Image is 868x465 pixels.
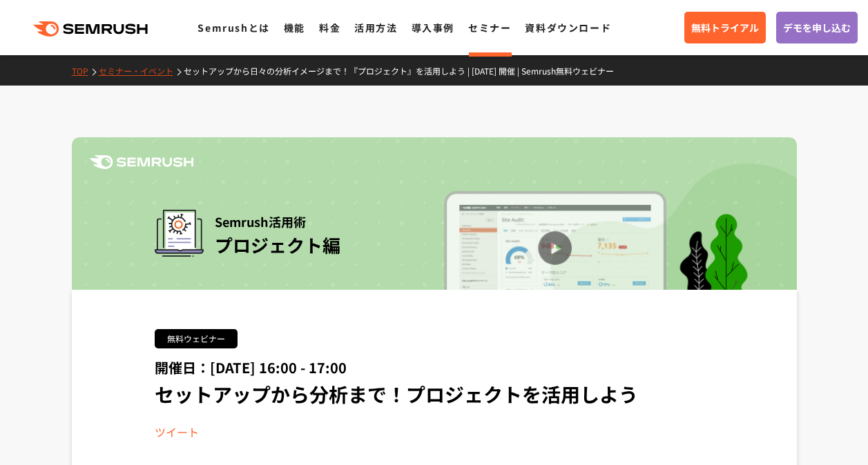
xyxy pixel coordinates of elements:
a: セミナー [468,21,511,34]
div: 無料ウェビナー [155,329,238,348]
a: セミナー・イベント [99,65,184,77]
a: 料金 [319,21,340,34]
span: セットアップから分析まで！プロジェクトを活用しよう [155,380,638,408]
a: 活用方法 [354,21,397,34]
a: セットアップから日々の分析イメージまで！『プロジェクト』を活用しよう | [DATE] 開催 | Semrush無料ウェビナー [184,65,624,77]
span: プロジェクト編 [215,232,340,257]
a: 無料トライアル [684,12,766,43]
span: デモを申し込む [783,20,851,35]
span: Semrush活用術 [215,210,340,233]
img: Semrush [90,155,193,169]
a: 機能 [284,21,305,34]
a: 導入事例 [412,21,454,34]
a: デモを申し込む [776,12,858,43]
a: ツイート [155,424,199,440]
a: 資料ダウンロード [525,21,611,34]
span: 開催日：[DATE] 16:00 - 17:00 [155,357,347,377]
a: TOP [72,65,99,77]
a: Semrushとは [197,21,269,34]
span: 無料トライアル [691,20,759,35]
